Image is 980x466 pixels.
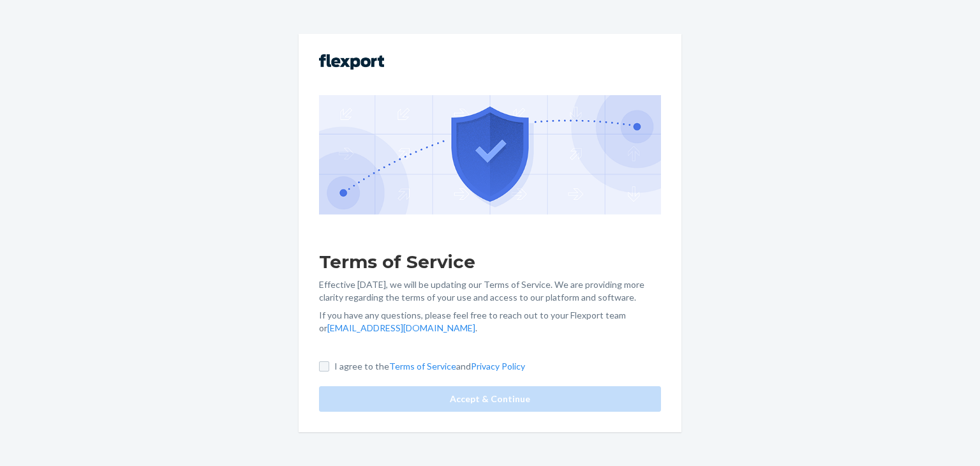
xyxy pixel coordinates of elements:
[334,360,525,373] p: I agree to the and
[319,95,661,214] img: GDPR Compliance
[327,322,475,333] a: [EMAIL_ADDRESS][DOMAIN_NAME]
[319,386,661,412] button: Accept & Continue
[319,278,661,304] p: Effective [DATE], we will be updating our Terms of Service. We are providing more clarity regardi...
[471,361,525,372] a: Privacy Policy
[319,54,384,70] img: Flexport logo
[319,250,661,273] h1: Terms of Service
[319,361,329,372] input: I agree to theTerms of ServiceandPrivacy Policy
[389,361,456,372] a: Terms of Service
[319,309,661,334] p: If you have any questions, please feel free to reach out to your Flexport team or .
